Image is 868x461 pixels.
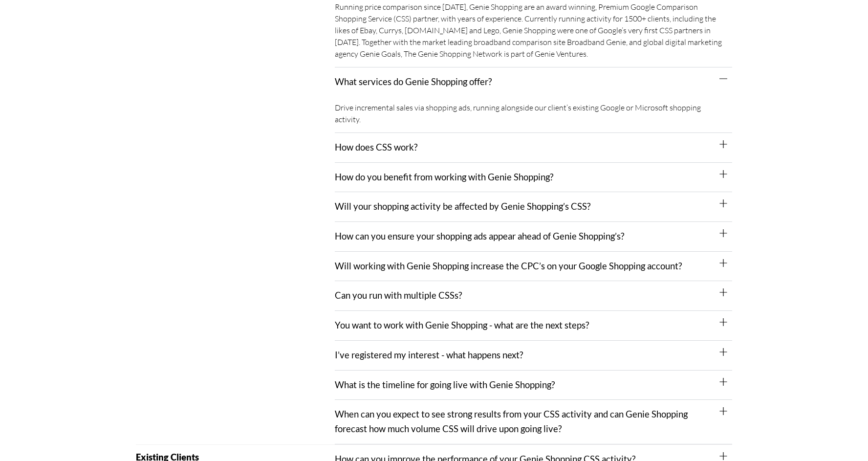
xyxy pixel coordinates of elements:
[335,311,732,341] div: You want to work with Genie Shopping - what are the next steps?
[335,350,523,360] a: I’ve registered my interest - what happens next?
[335,231,624,241] a: How can you ensure your shopping ads appear ahead of Genie Shopping’s?
[335,222,732,252] div: How can you ensure your shopping ads appear ahead of Genie Shopping’s?
[335,201,590,212] a: Will your shopping activity be affected by Genie Shopping’s CSS?
[335,281,732,311] div: Can you run with multiple CSSs?
[335,163,732,193] div: How do you benefit from working with Genie Shopping?
[335,290,462,301] a: Can you run with multiple CSSs?
[335,172,553,182] a: How do you benefit from working with Genie Shopping?
[335,371,732,400] div: What is the timeline for going live with Genie Shopping?
[335,142,417,153] a: How does CSS work?
[335,261,682,271] a: Will working with Genie Shopping increase the CPC’s on your Google Shopping account?
[335,252,732,282] div: Will working with Genie Shopping increase the CPC’s on your Google Shopping account?
[335,400,732,444] div: When can you expect to see strong results from your CSS activity and can Genie Shopping forecast ...
[335,379,555,390] a: What is the timeline for going live with Genie Shopping?
[335,192,732,222] div: Will your shopping activity be affected by Genie Shopping’s CSS?
[335,341,732,371] div: I’ve registered my interest - what happens next?
[335,97,732,133] div: What services do Genie Shopping offer?
[335,76,492,87] a: What services do Genie Shopping offer?
[335,67,732,97] div: What services do Genie Shopping offer?
[335,133,732,163] div: How does CSS work?
[335,409,688,434] a: When can you expect to see strong results from your CSS activity and can Genie Shopping forecast ...
[335,320,589,330] a: You want to work with Genie Shopping - what are the next steps?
